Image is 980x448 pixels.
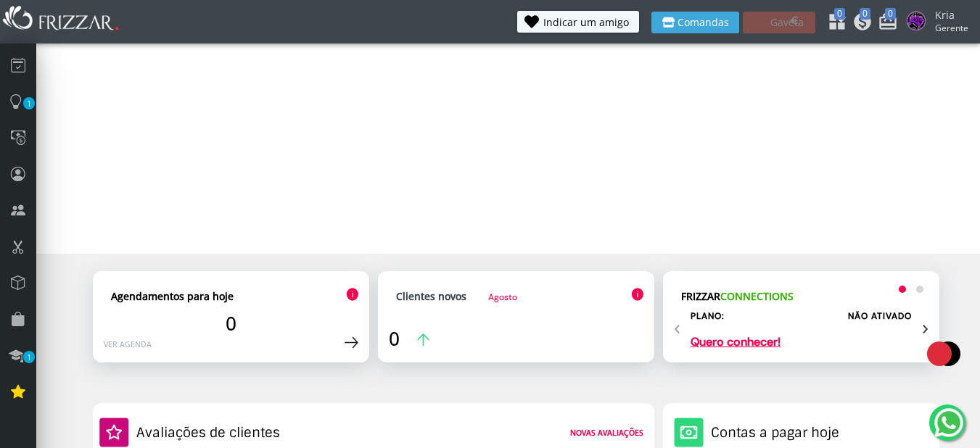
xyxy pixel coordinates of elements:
span: Indicar um amigo [543,17,629,28]
span: Comandas [678,17,729,28]
span: 1 [23,351,35,363]
h2: Contas a pagar hoje [711,424,839,441]
a: Quero conhecer! [691,336,781,348]
span: Kria [935,8,968,22]
span: 0 [389,325,400,352]
span: Gerente [935,22,968,34]
a: Ver agenda [104,339,152,349]
img: loading3.gif [907,318,980,390]
button: Indicar um amigo [517,11,639,33]
img: Ícone de seta para a cima [417,333,429,346]
span: 1 [23,97,35,109]
img: Ícone de um cofre [674,418,704,447]
span: Agosto [488,291,517,303]
h2: Avaliações de clientes [136,424,280,441]
a: Clientes novosAgosto [396,289,517,303]
span: 0 [834,8,845,20]
span: Previous [674,312,680,341]
span: 0 [885,8,896,20]
img: Ícone de informação [631,288,643,302]
strong: FRIZZAR [681,289,794,303]
img: Ícone de seta para a direita [345,336,358,349]
h2: Plano: [691,310,725,322]
strong: Agendamentos para hoje [111,289,234,303]
a: 0 [827,12,841,35]
img: Ícone de estrela [99,418,129,447]
a: 0 [878,12,892,35]
button: Comandas [651,12,739,33]
span: Next [922,312,928,341]
span: CONNECTIONS [720,289,794,303]
label: NÃO ATIVADO [848,310,912,322]
span: 0 [860,8,870,20]
strong: Clientes novos [396,289,466,303]
a: Kria Gerente [903,8,973,37]
strong: Novas avaliações [570,428,643,438]
img: whatsapp.png [931,405,966,440]
img: Ícone de informação [346,288,358,302]
span: 0 [226,310,236,336]
a: 0 [389,325,429,352]
a: 0 [852,12,867,35]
